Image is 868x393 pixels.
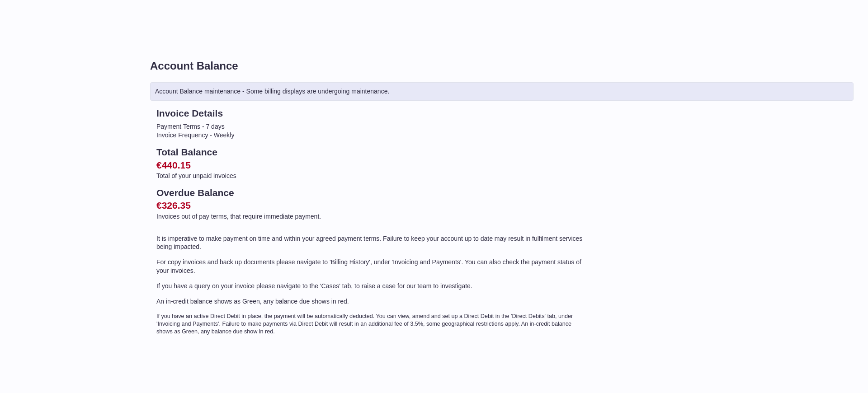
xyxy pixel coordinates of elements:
h2: €440.15 [156,159,587,172]
p: An in-credit balance shows as Green, any balance due shows in red. [156,297,587,306]
h2: Total Balance [156,146,587,159]
p: If you have an active Direct Debit in place, the payment will be automatically deducted. You can ... [156,313,587,336]
h1: Account Balance [150,59,854,73]
h2: €326.35 [156,199,587,212]
li: Invoice Frequency - Weekly [156,131,587,140]
h2: Overdue Balance [156,187,587,199]
li: Payment Terms - 7 days [156,122,587,131]
p: Invoices out of pay terms, that require immediate payment. [156,212,587,221]
p: Total of your unpaid invoices [156,172,587,180]
div: Account Balance maintenance - Some billing displays are undergoing maintenance. [150,82,854,101]
h2: Invoice Details [156,107,587,120]
p: For copy invoices and back up documents please navigate to 'Billing History', under 'Invoicing an... [156,258,587,275]
p: It is imperative to make payment on time and within your agreed payment terms. Failure to keep yo... [156,234,587,252]
p: If you have a query on your invoice please navigate to the 'Cases' tab, to raise a case for our t... [156,282,587,290]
